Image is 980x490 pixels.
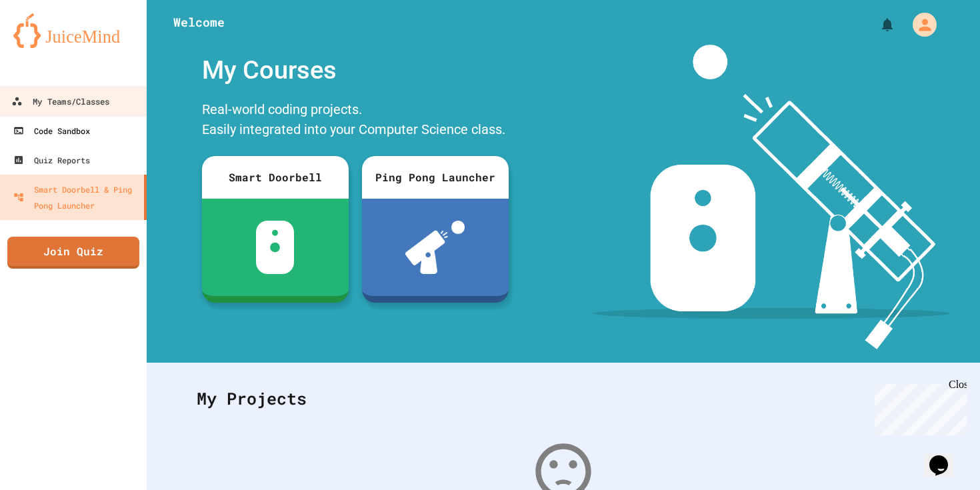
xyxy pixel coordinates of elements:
div: My Projects [183,373,943,425]
img: logo-orange.svg [13,13,133,48]
div: My Account [899,9,940,40]
div: My Notifications [855,13,899,36]
div: Real-world coding projects. Easily integrated into your Computer Science class. [195,96,515,146]
div: My Courses [195,45,515,96]
iframe: chat widget [924,437,967,477]
img: banner-image-my-projects.png [593,45,950,349]
div: Chat with us now!Close [5,5,92,85]
div: Smart Doorbell [202,156,349,199]
div: Smart Doorbell & Ping Pong Launcher [13,181,139,213]
img: ppl-with-ball.png [405,221,465,274]
div: Ping Pong Launcher [362,156,509,199]
div: Code Sandbox [13,123,90,139]
a: Join Quiz [7,237,139,269]
div: Quiz Reports [13,152,90,168]
iframe: chat widget [869,379,967,435]
div: My Teams/Classes [11,93,109,110]
img: sdb-white.svg [256,221,294,274]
